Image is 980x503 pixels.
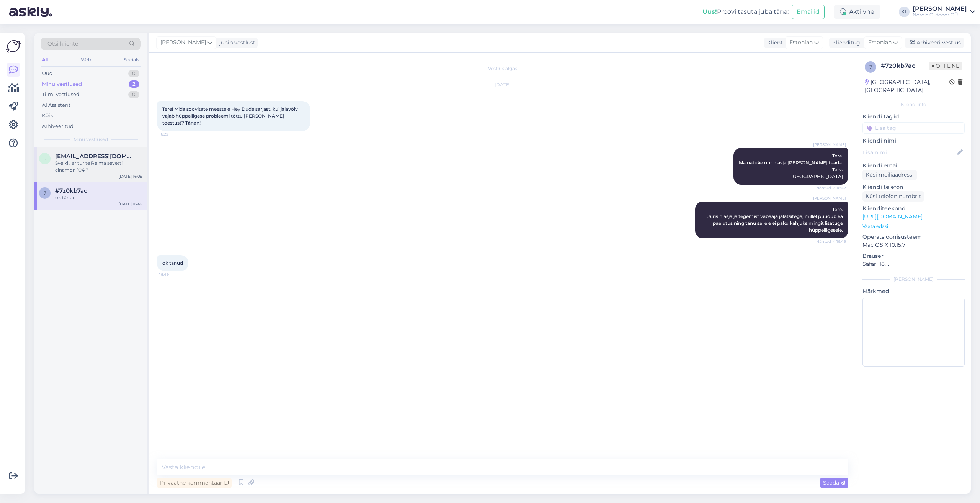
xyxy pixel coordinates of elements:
span: 7 [44,190,46,196]
div: Sveiki , ar turite Reima sevetti cinamon 104 ? [55,160,142,174]
p: Klienditeekond [862,205,965,213]
p: Brauser [862,252,965,260]
p: Operatsioonisüsteem [862,233,965,241]
p: Safari 18.1.1 [862,260,965,268]
button: Emailid [792,5,825,19]
div: Küsi telefoninumbrit [862,191,924,202]
div: Vestlus algas [157,65,848,72]
div: [DATE] 16:49 [119,201,142,207]
div: [GEOGRAPHIC_DATA], [GEOGRAPHIC_DATA] [865,78,949,94]
span: [PERSON_NAME] [813,142,846,147]
div: All [41,55,49,65]
span: #7z0kb7ac [55,187,87,194]
div: Minu vestlused [42,80,82,88]
p: Kliendi nimi [862,137,965,145]
div: ok tänud [55,194,142,201]
div: Arhiveeri vestlus [905,38,964,48]
div: Web [79,55,93,65]
a: [PERSON_NAME]Nordic Outdoor OÜ [913,6,975,18]
b: Uus! [702,8,717,15]
div: Kõik [42,112,53,120]
div: Uus [42,70,52,77]
p: Kliendi telefon [862,183,965,191]
p: Mac OS X 10.15.7 [862,241,965,249]
span: 16:22 [159,131,188,137]
span: Estonian [868,38,892,47]
span: [PERSON_NAME] [160,38,206,47]
span: Tere! Mida soovitate meestele Hey Dude sarjast, kui jalavõlv vajab hüppeliigese probleemi tõttu [... [162,106,299,126]
div: Arhiveeritud [42,123,73,130]
div: Klient [764,39,783,47]
span: Otsi kliente [47,40,78,48]
div: [DATE] [157,81,848,88]
p: Kliendi email [862,162,965,170]
img: Askly Logo [6,39,21,54]
div: Nordic Outdoor OÜ [913,12,967,18]
div: [PERSON_NAME] [913,6,967,12]
span: ok tänud [162,260,183,266]
div: Tiimi vestlused [42,91,80,98]
span: Offline [929,62,962,70]
div: [PERSON_NAME] [862,276,965,283]
p: Märkmed [862,287,965,295]
div: Kliendi info [862,101,965,108]
div: Privaatne kommentaar [157,478,232,488]
div: Socials [122,55,141,65]
span: Nähtud ✓ 16:49 [816,239,846,244]
span: [PERSON_NAME] [813,195,846,201]
span: Nähtud ✓ 16:42 [816,185,846,191]
div: Aktiivne [834,5,880,19]
div: 0 [128,70,139,77]
div: KL [899,7,910,17]
span: Minu vestlused [73,136,108,143]
div: Küsi meiliaadressi [862,170,917,180]
span: Saada [823,479,845,486]
div: Klienditugi [829,39,862,47]
div: 0 [128,91,139,98]
div: Proovi tasuta juba täna: [702,7,789,16]
span: 16:49 [159,272,188,277]
input: Lisa tag [862,122,965,134]
div: [DATE] 16:09 [119,174,142,179]
p: Vaata edasi ... [862,223,965,230]
div: juhib vestlust [216,39,255,47]
a: [URL][DOMAIN_NAME] [862,213,923,220]
div: 2 [129,80,139,88]
div: # 7z0kb7ac [881,61,929,70]
p: Kliendi tag'id [862,113,965,121]
span: rositapetkeviciute@gmail.com [55,153,135,160]
span: r [43,156,47,161]
span: 7 [869,64,872,70]
input: Lisa nimi [863,148,956,157]
span: Estonian [789,38,813,47]
div: AI Assistent [42,102,70,109]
